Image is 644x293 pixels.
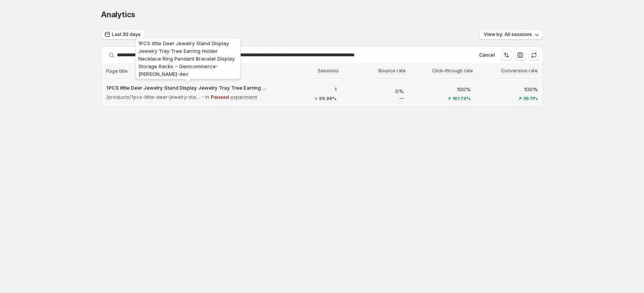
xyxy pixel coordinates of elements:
[413,85,471,93] p: 100%
[484,31,532,38] span: View by: All sessions
[106,84,269,92] button: 1PCS little Deer Jewelry Stand Display Jewelry Tray Tree Earring Holder Necklace Ring Pendant Bra...
[112,31,141,38] span: Last 30 days
[101,29,145,40] button: Last 30 days
[279,85,337,93] p: 1
[501,50,512,61] button: Sort the results
[378,68,406,74] span: Bounce rate
[106,93,200,101] p: /products/1pcs-little-deer-jewelry-stand-display-jewelry-tray-tree-earring-holder-necklace-ring-p...
[205,93,209,101] p: In
[480,85,538,93] p: 100%
[501,68,538,74] span: Conversion rate
[211,93,229,101] p: Paused
[476,51,498,60] button: Cancel
[346,87,404,95] p: 0%
[452,96,471,101] span: 161.70%
[479,29,543,40] button: View by: All sessions
[432,68,473,74] span: Click-through rate
[319,96,337,101] span: 98.98%
[106,68,128,74] span: Page title
[101,10,135,19] span: Analytics
[318,68,339,74] span: Sessions
[523,96,538,101] span: 36.11%
[230,93,257,101] p: experiment
[479,52,495,58] span: Cancel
